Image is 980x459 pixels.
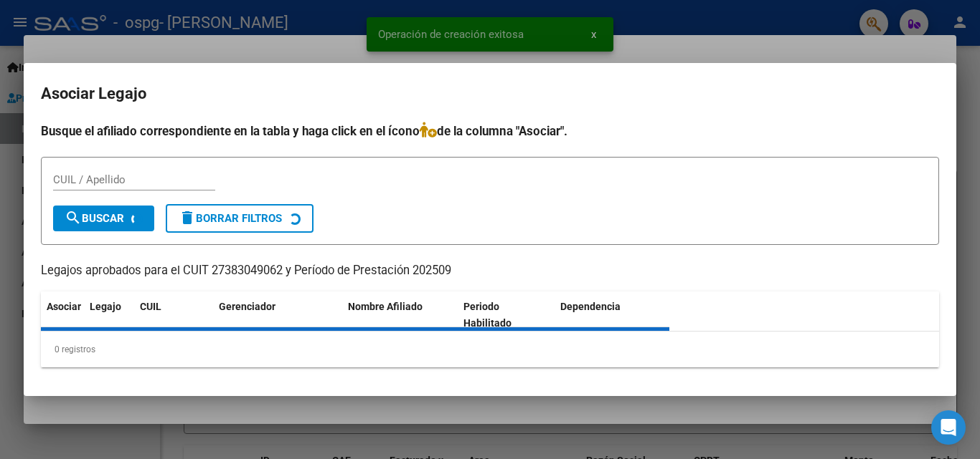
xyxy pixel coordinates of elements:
[458,291,555,339] datatable-header-cell: Periodo Habilitado
[65,209,82,226] mat-icon: search
[348,301,423,312] span: Nombre Afiliado
[140,301,161,312] span: CUIL
[213,291,342,339] datatable-header-cell: Gerenciador
[179,209,196,226] mat-icon: delete
[41,122,939,140] h4: Busque el afiliado correspondiente en la tabla y haga click en el ícono de la columna "Asociar".
[931,410,966,445] div: Open Intercom Messenger
[41,262,939,280] p: Legajos aprobados para el CUIT 27383049062 y Período de Prestación 202509
[219,301,275,312] span: Gerenciador
[65,212,124,225] span: Buscar
[179,212,282,225] span: Borrar Filtros
[41,80,939,107] h2: Asociar Legajo
[53,206,154,231] button: Buscar
[134,291,213,339] datatable-header-cell: CUIL
[90,301,121,312] span: Legajo
[41,332,939,367] div: 0 registros
[47,301,81,312] span: Asociar
[463,301,512,329] span: Periodo Habilitado
[84,291,134,339] datatable-header-cell: Legajo
[560,301,621,312] span: Dependencia
[555,291,670,339] datatable-header-cell: Dependencia
[342,291,458,339] datatable-header-cell: Nombre Afiliado
[41,291,84,339] datatable-header-cell: Asociar
[166,204,314,233] button: Borrar Filtros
